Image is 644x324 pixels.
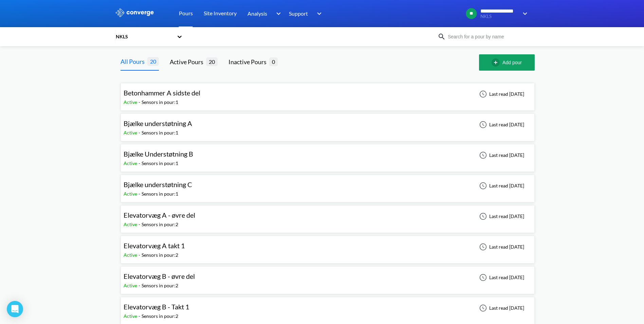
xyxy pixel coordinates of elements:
[142,221,178,228] div: Sensors in pour: 2
[142,251,178,259] div: Sensors in pour: 2
[269,57,278,66] span: 0
[121,121,535,127] a: Bjælke understøtning AActive-Sensors in pour:1Last read [DATE]
[228,57,269,67] div: Inactive Pours
[115,8,154,17] img: logo_ewhite.svg
[124,119,192,127] span: Bjælke understøtning A
[142,129,178,137] div: Sensors in pour: 1
[476,212,526,220] div: Last read [DATE]
[480,14,518,19] span: NKLS
[476,304,526,312] div: Last read [DATE]
[121,91,535,96] a: Betonhammer A sidste delActive-Sensors in pour:1Last read [DATE]
[124,252,139,258] span: Active
[121,305,535,310] a: Elevatorvæg B - Takt 1Active-Sensors in pour:2Last read [DATE]
[518,10,529,18] img: downArrow.svg
[124,99,139,105] span: Active
[492,58,502,67] img: add-circle-outline.svg
[206,57,218,66] span: 20
[139,99,142,105] span: -
[124,241,185,250] span: Elevatorvæg A takt 1
[476,182,526,190] div: Last read [DATE]
[438,33,446,41] img: icon-search.svg
[124,160,139,166] span: Active
[289,9,308,18] span: Support
[479,54,535,71] button: Add pour
[121,213,535,219] a: Elevatorvæg A - øvre delActive-Sensors in pour:2Last read [DATE]
[121,57,147,66] div: All Pours
[124,130,139,136] span: Active
[247,9,267,18] span: Analysis
[170,57,206,67] div: Active Pours
[142,312,178,320] div: Sensors in pour: 2
[139,130,142,136] span: -
[476,121,526,129] div: Last read [DATE]
[124,313,139,319] span: Active
[139,160,142,166] span: -
[446,33,528,40] input: Search for a pour by name
[124,89,200,97] span: Betonhammer A sidste del
[7,301,23,317] div: Open Intercom Messenger
[121,182,535,188] a: Bjælke understøtning CActive-Sensors in pour:1Last read [DATE]
[139,221,142,227] span: -
[121,244,535,249] a: Elevatorvæg A takt 1Active-Sensors in pour:2Last read [DATE]
[124,150,193,158] span: Bjælke Understøtning B
[476,243,526,251] div: Last read [DATE]
[142,160,178,167] div: Sensors in pour: 1
[139,313,142,319] span: -
[124,303,189,311] span: Elevatorvæg B - Takt 1
[142,282,178,289] div: Sensors in pour: 2
[272,10,282,18] img: downArrow.svg
[124,191,139,197] span: Active
[142,98,178,106] div: Sensors in pour: 1
[313,10,324,18] img: downArrow.svg
[147,57,159,66] span: 20
[124,272,195,280] span: Elevatorvæg B - øvre del
[139,191,142,197] span: -
[476,151,526,159] div: Last read [DATE]
[124,283,139,288] span: Active
[121,274,535,280] a: Elevatorvæg B - øvre delActive-Sensors in pour:2Last read [DATE]
[476,90,526,98] div: Last read [DATE]
[124,221,139,227] span: Active
[142,190,178,198] div: Sensors in pour: 1
[139,283,142,288] span: -
[124,211,195,219] span: Elevatorvæg A - øvre del
[139,252,142,258] span: -
[115,33,173,40] div: NKLS
[121,152,535,158] a: Bjælke Understøtning BActive-Sensors in pour:1Last read [DATE]
[476,273,526,282] div: Last read [DATE]
[124,180,192,188] span: Bjælke understøtning C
